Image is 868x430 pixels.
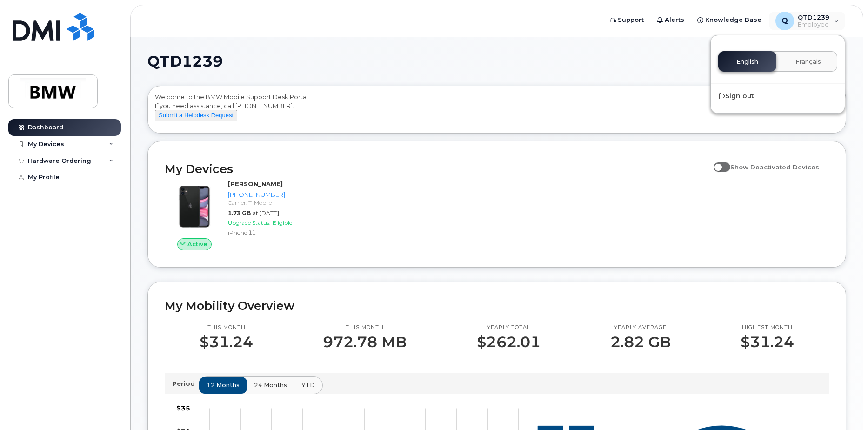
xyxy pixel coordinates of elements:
img: iPhone_11.jpg [172,184,217,229]
span: at [DATE] [253,209,279,216]
span: Active [187,240,207,249]
div: Sign out [711,87,845,105]
h2: My Mobility Overview [165,299,829,313]
button: Submit a Helpdesk Request [155,110,237,121]
strong: [PERSON_NAME] [228,180,283,188]
span: Upgrade Status: [228,219,271,226]
p: This month [200,324,253,331]
p: Period [172,379,199,388]
p: Yearly total [477,324,541,331]
span: QTD1239 [147,54,223,68]
p: This month [323,324,407,331]
a: Submit a Helpdesk Request [155,111,237,119]
a: Active[PERSON_NAME][PHONE_NUMBER]Carrier: T-Mobile1.73 GBat [DATE]Upgrade Status:EligibleiPhone 11 [165,180,322,250]
span: Show Deactivated Devices [730,163,819,171]
h2: My Devices [165,162,709,176]
span: 24 months [254,381,287,390]
span: Français [795,58,821,66]
div: Carrier: T-Mobile [228,199,319,207]
p: $31.24 [200,334,253,350]
p: Yearly average [610,324,671,331]
p: $262.01 [477,334,541,350]
p: 2.82 GB [610,334,671,350]
p: $31.24 [741,334,794,350]
div: Welcome to the BMW Mobile Support Desk Portal If you need assistance, call [PHONE_NUMBER]. [155,93,839,130]
span: Eligible [273,219,292,226]
div: [PHONE_NUMBER] [228,190,319,199]
p: 972.78 MB [323,334,407,350]
input: Show Deactivated Devices [714,158,721,166]
span: 1.73 GB [228,209,251,216]
tspan: $35 [176,404,190,412]
iframe: Messenger Launcher [828,390,861,423]
span: YTD [301,381,315,390]
div: iPhone 11 [228,228,319,236]
p: Highest month [741,324,794,331]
